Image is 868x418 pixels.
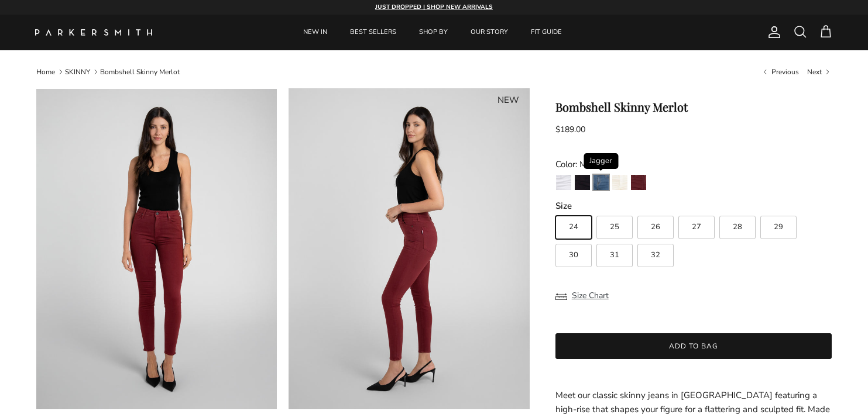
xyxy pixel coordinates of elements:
[555,124,585,135] span: $189.00
[631,175,646,190] img: Merlot
[555,174,572,194] a: Eternal White
[555,157,832,171] div: Color: Merlot
[36,67,832,77] nav: Breadcrumbs
[35,29,152,36] img: Parker Smith
[630,174,647,194] a: Merlot
[569,251,578,259] span: 30
[610,223,619,231] span: 25
[692,223,701,231] span: 27
[763,25,781,39] a: Account
[65,67,90,77] a: SKINNY
[520,15,572,50] a: FIT GUIDE
[807,67,832,77] a: Next
[460,15,519,50] a: OUR STORY
[593,175,609,190] img: Jagger
[174,15,691,50] div: Primary
[807,67,822,77] span: Next
[651,223,660,231] span: 26
[593,174,609,194] a: Jagger
[733,223,742,231] span: 28
[36,67,55,77] a: Home
[555,100,832,114] h1: Bombshell Skinny Merlot
[575,175,590,190] img: Noir
[574,174,591,194] a: Noir
[774,223,783,231] span: 29
[375,2,493,11] a: JUST DROPPED | SHOP NEW ARRIVALS
[555,285,609,307] button: Size Chart
[569,223,578,231] span: 24
[612,175,627,190] img: Creamsickle
[409,15,458,50] a: SHOP BY
[761,67,798,77] a: Previous
[556,175,571,190] img: Eternal White
[612,174,628,194] a: Creamsickle
[771,67,799,77] span: Previous
[610,251,619,259] span: 31
[293,15,338,50] a: NEW IN
[339,15,407,50] a: BEST SELLERS
[555,200,572,212] legend: Size
[651,251,660,259] span: 32
[375,3,493,11] strong: JUST DROPPED | SHOP NEW ARRIVALS
[100,67,180,77] a: Bombshell Skinny Merlot
[555,333,832,359] button: Add to bag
